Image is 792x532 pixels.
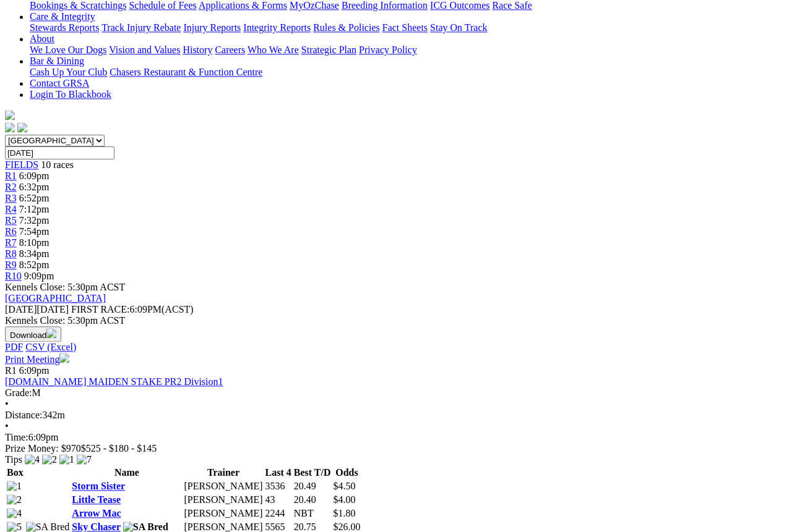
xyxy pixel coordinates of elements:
[72,494,121,505] a: Little Tease
[215,44,245,55] a: Careers
[72,481,125,491] a: Storm Sister
[5,410,42,420] span: Distance:
[5,326,61,342] button: Download
[81,443,157,454] span: $525 - $180 - $145
[183,22,241,33] a: Injury Reports
[19,182,49,192] span: 6:32pm
[243,22,311,33] a: Integrity Reports
[5,226,17,237] a: R6
[19,204,49,214] span: 7:12pm
[41,159,74,170] span: 10 races
[265,507,292,520] td: 2244
[265,467,292,479] th: Last 4
[101,22,181,33] a: Track Injury Rebate
[359,44,417,55] a: Privacy Policy
[333,508,355,518] span: $1.80
[265,480,292,492] td: 3536
[183,507,263,520] td: [PERSON_NAME]
[24,271,54,281] span: 9:09pm
[5,271,22,281] span: R10
[183,480,263,492] td: [PERSON_NAME]
[5,304,69,315] span: [DATE]
[5,304,37,315] span: [DATE]
[30,67,107,77] a: Cash Up Your Club
[5,342,787,353] div: Download
[333,494,355,505] span: $4.00
[46,328,56,338] img: download.svg
[30,67,787,78] div: Bar & Dining
[183,494,263,506] td: [PERSON_NAME]
[5,248,17,259] a: R8
[5,171,17,181] a: R1
[7,467,24,478] span: Box
[5,365,17,376] span: R1
[293,467,332,479] th: Best T/D
[5,204,17,214] a: R4
[5,215,17,226] a: R5
[5,443,787,454] div: Prize Money: $970
[5,387,787,399] div: M
[183,467,263,479] th: Trainer
[5,159,38,170] a: FIELDS
[59,353,69,363] img: printer.svg
[30,22,787,33] div: Care & Integrity
[25,342,76,352] a: CSV (Excel)
[19,215,49,226] span: 7:32pm
[5,122,15,132] img: facebook.svg
[5,237,17,248] a: R7
[17,122,27,132] img: twitter.svg
[30,11,95,22] a: Care & Integrity
[19,193,49,203] span: 6:52pm
[5,432,28,442] span: Time:
[293,494,332,506] td: 20.40
[30,44,106,55] a: We Love Our Dogs
[30,78,89,88] a: Contact GRSA
[333,481,355,491] span: $4.50
[72,508,121,518] a: Arrow Mac
[5,432,787,443] div: 6:09pm
[71,304,129,315] span: FIRST RACE:
[7,494,22,505] img: 2
[71,304,194,315] span: 6:09PM(ACST)
[109,44,180,55] a: Vision and Values
[30,56,84,66] a: Bar & Dining
[5,376,223,387] a: [DOMAIN_NAME] MAIDEN STAKE PR2 Division1
[19,226,49,237] span: 7:54pm
[5,342,23,352] a: PDF
[110,67,262,77] a: Chasers Restaurant & Function Centre
[30,33,54,44] a: About
[30,44,787,56] div: About
[332,467,361,479] th: Odds
[19,248,49,259] span: 8:34pm
[5,260,17,270] a: R9
[71,467,182,479] th: Name
[5,315,787,326] div: Kennels Close: 5:30pm ACST
[5,282,125,292] span: Kennels Close: 5:30pm ACST
[30,22,99,33] a: Stewards Reports
[5,182,17,192] a: R2
[293,507,332,520] td: NBT
[183,44,212,55] a: History
[59,454,74,465] img: 1
[72,521,120,532] a: Sky Chaser
[5,193,17,203] a: R3
[42,454,57,465] img: 2
[430,22,487,33] a: Stay On Track
[7,481,22,492] img: 1
[5,146,114,159] input: Select date
[5,110,15,120] img: logo-grsa-white.png
[19,237,49,248] span: 8:10pm
[5,399,9,409] span: •
[5,454,22,465] span: Tips
[5,410,787,421] div: 342m
[301,44,356,55] a: Strategic Plan
[293,480,332,492] td: 20.49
